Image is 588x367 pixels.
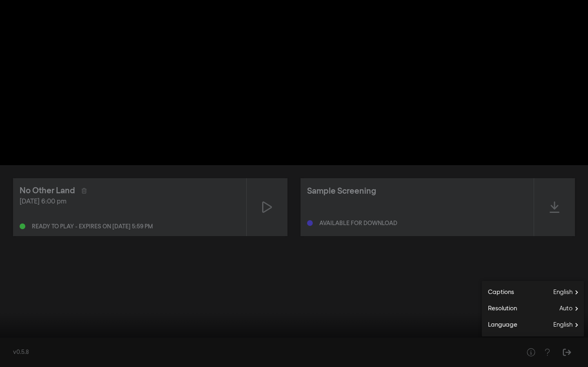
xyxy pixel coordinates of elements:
[482,301,584,317] button: Resolution
[13,348,506,357] div: v0.5.8
[559,303,584,315] span: Auto
[482,321,517,330] span: Language
[482,304,517,314] span: Resolution
[559,344,575,360] button: Sign Out
[482,288,514,297] span: Captions
[553,286,584,298] span: English
[539,344,555,360] button: Help
[523,344,539,360] button: Help
[482,284,584,301] button: Captions
[482,317,584,333] button: Language
[553,319,584,331] span: English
